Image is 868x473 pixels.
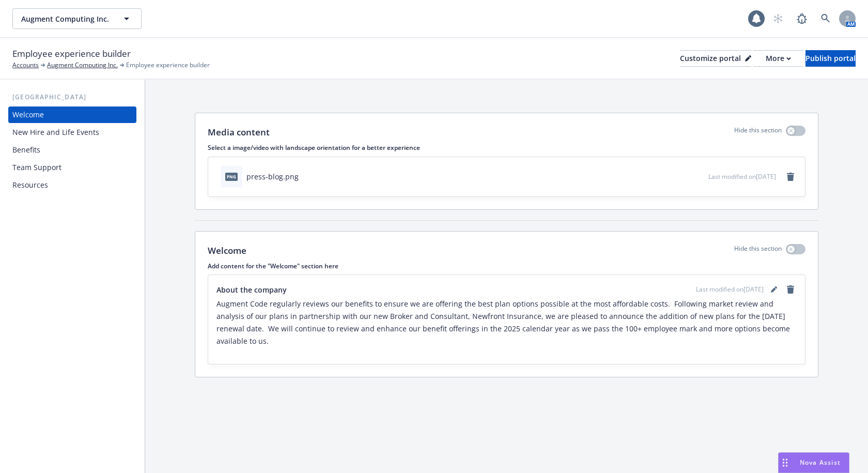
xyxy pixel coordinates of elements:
p: Select a image/video with landscape orientation for a better experience [208,143,805,152]
p: Augment Code regularly reviews our benefits to ensure we are offering the best plan options possi... [216,298,797,347]
span: Last modified on [DATE] [708,172,776,181]
a: Welcome [8,106,136,123]
a: Benefits [8,142,136,158]
button: Nova Assist [778,452,849,473]
div: press-blog.png [246,171,299,182]
span: Nova Assist [800,458,841,467]
a: remove [784,283,797,296]
div: Drag to move [779,453,792,472]
span: Employee experience builder [126,60,210,70]
span: About the company [216,284,287,295]
button: Augment Computing Inc. [12,8,142,29]
div: Publish portal [805,51,856,66]
p: Welcome [208,244,246,257]
a: New Hire and Life Events [8,124,136,141]
a: Team Support [8,159,136,176]
a: Start snowing [768,8,788,29]
div: [GEOGRAPHIC_DATA] [8,92,136,102]
span: Augment Computing Inc. [21,13,111,24]
button: download file [678,171,687,182]
p: Hide this section [734,244,782,257]
div: New Hire and Life Events [12,124,99,141]
button: Customize portal [680,50,751,67]
div: Resources [12,177,48,193]
button: Publish portal [805,50,856,67]
a: Accounts [12,60,39,70]
p: Hide this section [734,126,782,139]
a: Search [815,8,836,29]
span: Last modified on [DATE] [696,285,764,294]
a: editPencil [768,283,780,296]
a: Report a Bug [792,8,812,29]
a: Resources [8,177,136,193]
div: More [766,51,791,66]
div: Welcome [12,106,44,123]
span: Employee experience builder [12,47,131,60]
a: remove [784,171,797,183]
span: png [225,173,238,180]
div: Customize portal [680,51,751,66]
button: More [753,50,803,67]
div: Benefits [12,142,40,158]
a: Augment Computing Inc. [47,60,118,70]
div: Team Support [12,159,61,176]
p: Media content [208,126,270,139]
p: Add content for the "Welcome" section here [208,262,805,270]
button: preview file [695,171,704,182]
